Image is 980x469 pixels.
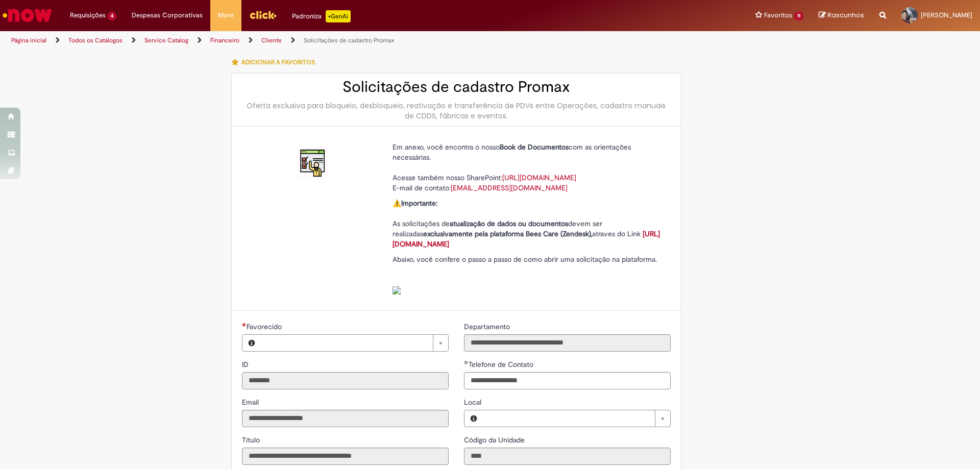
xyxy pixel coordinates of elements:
[242,335,261,351] button: Favorecido, Visualizar este registro
[8,31,646,50] ul: Trilhas de página
[242,397,261,407] label: Somente leitura - Email
[393,254,663,295] p: Abaixo, você confere o passo a passo de como abrir uma solicitação na plataforma.
[401,199,437,208] strong: Importante:
[210,36,239,44] a: Financeiro
[242,435,262,445] span: Somente leitura - Título
[819,11,864,20] a: Rascunhos
[242,101,671,121] div: Oferta exclusiva para bloqueio, desbloqueio, reativação e transferência de PDVs entre Operações, ...
[242,372,449,389] input: ID
[464,322,512,331] span: Somente leitura - Departamento
[108,12,116,20] span: 4
[502,173,576,182] a: [URL][DOMAIN_NAME]
[261,335,448,351] a: Limpar campo Favorecido
[297,147,330,180] img: Solicitações de cadastro Promax
[70,10,106,20] span: Requisições
[231,52,321,73] button: Adicionar a Favoritos
[464,448,671,465] input: Código da Unidade
[451,183,568,192] a: [EMAIL_ADDRESS][DOMAIN_NAME]
[450,219,568,228] strong: atualização de dados ou documentos
[764,10,792,20] span: Favoritos
[242,435,262,445] label: Somente leitura - Título
[464,372,671,389] input: Telefone de Contato
[794,12,803,20] span: 11
[921,11,972,19] span: [PERSON_NAME]
[304,36,394,44] a: Solicitações de cadastro Promax
[68,36,122,44] a: Todos os Catálogos
[242,398,261,407] span: Somente leitura - Email
[464,410,483,427] button: Local, Visualizar este registro
[393,142,663,193] p: Em anexo, você encontra o nosso com as orientações necessárias. Acesse também nosso SharePoint: E...
[242,360,251,369] span: Somente leitura - ID
[218,10,234,20] span: More
[292,10,351,22] div: Padroniza
[241,58,315,66] span: Adicionar a Favoritos
[242,410,449,427] input: Email
[464,398,483,407] span: Local
[242,359,251,369] label: Somente leitura - ID
[464,435,527,445] span: Somente leitura - Código da Unidade
[11,36,46,44] a: Página inicial
[242,448,449,465] input: Título
[393,229,660,249] a: [URL][DOMAIN_NAME]
[326,10,351,22] p: +GenAi
[247,322,284,331] span: Necessários - Favorecido
[464,360,469,364] span: Obrigatório Preenchido
[464,334,671,352] input: Departamento
[469,360,535,369] span: Telefone de Contato
[423,229,592,238] strong: exclusivamente pela plataforma Bees Care (Zendesk),
[132,10,203,20] span: Despesas Corporativas
[144,36,188,44] a: Service Catalog
[827,10,864,20] span: Rascunhos
[242,79,671,95] h2: Solicitações de cadastro Promax
[483,410,670,427] a: Limpar campo Local
[261,36,282,44] a: Cliente
[500,142,569,152] strong: Book de Documentos
[249,7,277,22] img: click_logo_yellow_360x200.png
[464,435,527,445] label: Somente leitura - Código da Unidade
[393,198,663,249] p: ⚠️ As solicitações de devem ser realizadas atraves do Link
[393,286,401,294] img: sys_attachment.do
[1,5,54,26] img: ServiceNow
[464,322,512,332] label: Somente leitura - Departamento
[242,323,247,327] span: Necessários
